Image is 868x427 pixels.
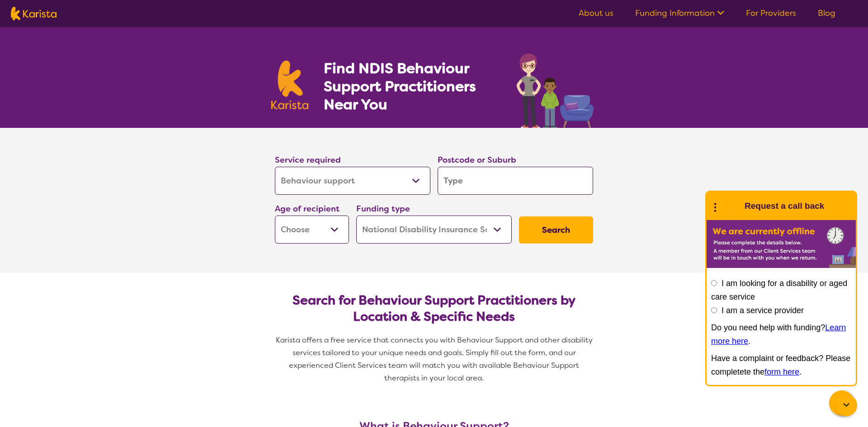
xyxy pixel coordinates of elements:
[745,199,824,213] h1: Request a call back
[711,321,851,348] p: Do you need help with funding? .
[271,334,597,385] p: Karista offers a free service that connects you with Behaviour Support and other disability servi...
[519,216,593,244] button: Search
[722,306,804,315] label: I am a service provider
[829,390,854,416] button: Channel Menu
[711,352,851,379] p: Have a complaint or feedback? Please completete the .
[514,49,597,128] img: behaviour-support
[818,8,835,19] a: Blog
[711,279,847,301] label: I am looking for a disability or aged care service
[438,155,516,165] label: Postcode or Suburb
[721,197,739,215] img: Karista
[579,8,613,19] a: About us
[746,8,796,19] a: For Providers
[324,59,499,113] h1: Find NDIS Behaviour Support Practitioners Near You
[438,167,593,195] input: Type
[764,367,799,376] a: form here
[271,61,308,109] img: Karista logo
[275,155,341,165] label: Service required
[275,203,340,214] label: Age of recipient
[707,220,856,268] img: Karista offline chat form to request call back
[635,8,724,19] a: Funding Information
[11,7,57,20] img: Karista logo
[356,203,410,214] label: Funding type
[282,292,586,325] h2: Search for Behaviour Support Practitioners by Location & Specific Needs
